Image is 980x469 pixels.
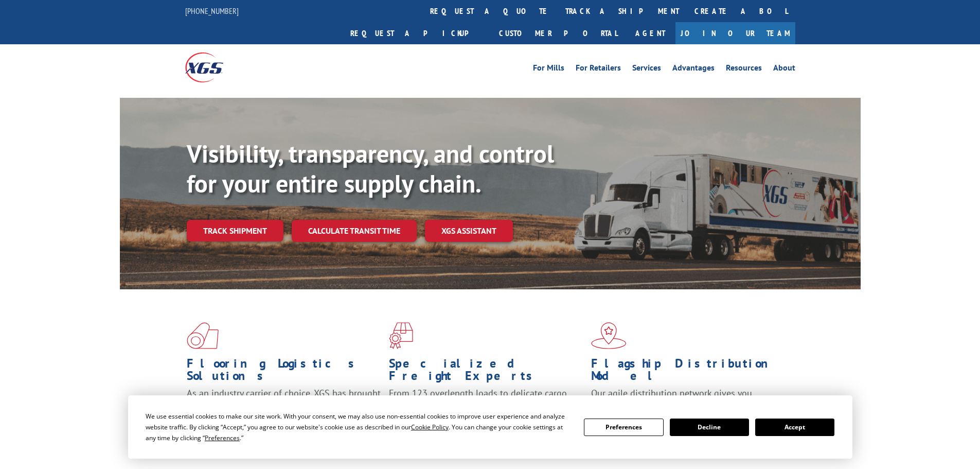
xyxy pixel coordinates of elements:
[755,419,834,436] button: Accept
[411,423,449,431] span: Cookie Policy
[185,6,239,16] a: [PHONE_NUMBER]
[292,220,417,242] a: Calculate transit time
[425,220,513,242] a: XGS ASSISTANT
[533,64,564,75] a: For Mills
[591,357,786,387] h1: Flagship Distribution Model
[389,387,583,433] p: From 123 overlength loads to delicate cargo, our experienced staff knows the best way to move you...
[146,411,572,443] div: We use essential cookies to make our site work. With your consent, we may also use non-essential ...
[187,357,381,387] h1: Flooring Logistics Solutions
[591,322,627,349] img: xgs-icon-flagship-distribution-model-red
[591,387,780,411] span: Our agile distribution network gives you nationwide inventory management on demand.
[343,22,491,44] a: Request a pickup
[187,322,219,349] img: xgs-icon-total-supply-chain-intelligence-red
[773,64,795,75] a: About
[584,419,663,436] button: Preferences
[205,433,240,442] span: Preferences
[389,322,413,349] img: xgs-icon-focused-on-flooring-red
[625,22,675,44] a: Agent
[726,64,762,75] a: Resources
[389,357,583,387] h1: Specialized Freight Experts
[632,64,661,75] a: Services
[187,220,283,241] a: Track shipment
[187,387,381,424] span: As an industry carrier of choice, XGS has brought innovation and dedication to flooring logistics...
[675,22,795,44] a: Join Our Team
[672,64,715,75] a: Advantages
[670,419,749,436] button: Decline
[128,395,852,459] div: Cookie Consent Prompt
[491,22,625,44] a: Customer Portal
[576,64,621,75] a: For Retailers
[187,137,554,199] b: Visibility, transparency, and control for your entire supply chain.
